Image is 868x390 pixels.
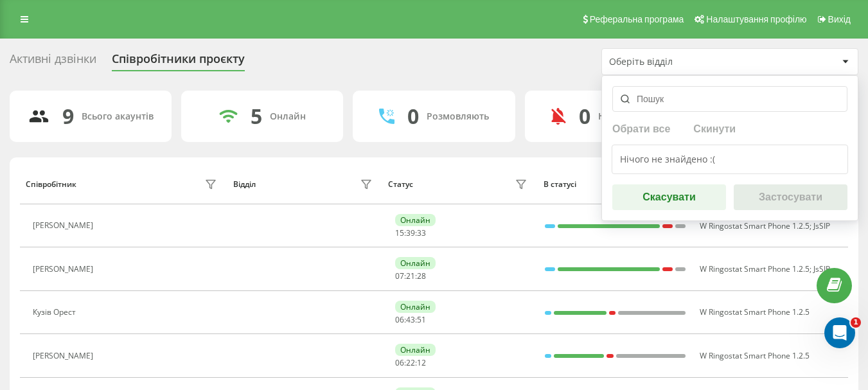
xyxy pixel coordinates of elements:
div: Співробітник [26,180,76,189]
span: 06 [395,357,404,368]
span: Налаштування профілю [706,14,806,24]
div: [PERSON_NAME] [33,265,96,274]
div: 9 [62,104,74,129]
span: 43 [406,314,415,325]
div: Активні дзвінки [10,52,96,72]
span: W Ringostat Smart Phone 1.2.5 [700,306,810,317]
button: Застосувати [734,184,847,210]
button: Обрати все [612,122,674,134]
span: 21 [406,270,415,281]
div: Нічого не знайдено :( [612,145,848,174]
div: Розмовляють [427,111,489,122]
div: : : [395,315,426,324]
div: Відділ [233,180,256,189]
div: 5 [251,104,262,129]
span: 33 [417,227,426,238]
span: 12 [417,357,426,368]
span: Вихід [828,14,851,24]
div: : : [395,229,426,238]
span: 07 [395,270,404,281]
span: JsSIP [813,263,830,274]
div: Не турбувати [598,111,660,122]
button: Скасувати [612,184,726,210]
div: : : [395,359,426,368]
span: 15 [395,227,404,238]
span: 28 [417,270,426,281]
span: 06 [395,314,404,325]
span: 1 [851,317,861,328]
span: W Ringostat Smart Phone 1.2.5 [700,220,810,231]
div: 0 [407,104,419,129]
div: Оберіть відділ [609,57,763,67]
iframe: Intercom live chat [824,317,855,348]
div: Кузів Орест [33,308,79,317]
div: [PERSON_NAME] [33,351,96,360]
div: Онлайн [395,214,436,226]
div: В статусі [544,180,687,189]
div: : : [395,272,426,281]
span: Реферальна програма [590,14,684,24]
div: [PERSON_NAME] [33,221,96,230]
div: Співробітники проєкту [112,52,245,72]
div: Онлайн [395,257,436,269]
button: Скинути [689,122,740,134]
div: Онлайн [395,344,436,356]
span: 22 [406,357,415,368]
span: W Ringostat Smart Phone 1.2.5 [700,350,810,361]
div: Онлайн [270,111,306,122]
div: 0 [579,104,590,129]
div: Онлайн [395,301,436,313]
div: Всього акаунтів [82,111,154,122]
span: W Ringostat Smart Phone 1.2.5 [700,263,810,274]
div: Статус [388,180,413,189]
span: 39 [406,227,415,238]
input: Пошук [612,86,847,112]
span: JsSIP [813,220,830,231]
span: 51 [417,314,426,325]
